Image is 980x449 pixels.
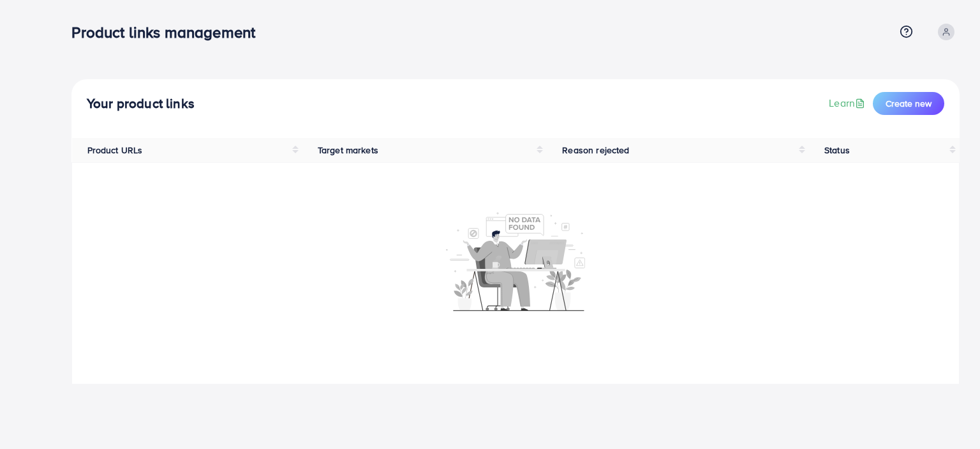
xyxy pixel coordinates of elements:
span: Target markets [318,144,378,156]
h3: Product links management [71,23,265,42]
span: Status [824,144,850,156]
button: Create new [873,92,944,115]
span: Reason rejected [562,144,629,156]
span: Create new [886,97,932,110]
img: No account [446,211,585,311]
a: Learn [829,96,868,110]
h4: Your product links [87,96,195,112]
span: Product URLs [87,144,143,156]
